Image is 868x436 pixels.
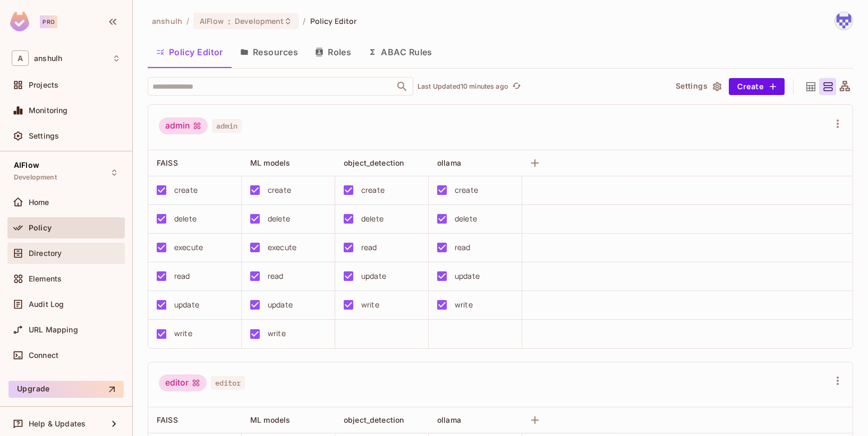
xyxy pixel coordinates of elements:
[455,242,471,253] div: read
[303,16,305,26] li: /
[29,81,58,89] span: Projects
[344,415,404,424] span: object_detection
[29,275,62,283] span: Elements
[174,328,192,339] div: write
[29,198,49,207] span: Home
[361,299,379,311] div: write
[29,300,64,309] span: Audit Log
[235,16,284,26] span: Development
[437,415,461,424] span: ollama
[29,249,62,258] span: Directory
[512,81,521,92] span: refresh
[671,78,725,95] button: Settings
[395,79,410,94] button: Open
[174,213,197,225] div: delete
[310,16,357,26] span: Policy Editor
[361,270,386,282] div: update
[508,80,523,93] span: Click to refresh data
[174,299,199,311] div: update
[157,158,178,167] span: FAISS
[174,270,190,282] div: read
[344,158,404,167] span: object_detection
[227,17,231,25] span: :
[418,82,508,91] p: Last Updated 10 minutes ago
[174,184,198,196] div: create
[200,16,224,26] span: AIFlow
[268,213,290,225] div: delete
[510,80,523,93] button: refresh
[455,213,477,225] div: delete
[159,374,207,391] div: editor
[157,415,178,424] span: FAISS
[29,106,68,115] span: Monitoring
[361,213,384,225] div: delete
[10,12,29,31] img: SReyMgAAAABJRU5ErkJggg==
[34,54,62,63] span: Workspace: anshulh
[14,161,39,169] span: AIFlow
[159,117,208,134] div: admin
[29,351,58,360] span: Connect
[40,15,57,28] div: Pro
[29,420,86,428] span: Help & Updates
[455,270,480,282] div: update
[148,39,232,65] button: Policy Editor
[212,119,242,133] span: admin
[268,184,291,196] div: create
[29,132,59,140] span: Settings
[232,39,307,65] button: Resources
[186,16,189,26] li: /
[152,16,182,26] span: the active workspace
[211,376,245,390] span: editor
[361,242,377,253] div: read
[268,242,296,253] div: execute
[250,158,290,167] span: ML models
[835,12,853,30] img: anshulh.work@gmail.com
[455,184,478,196] div: create
[174,242,203,253] div: execute
[8,381,124,398] button: Upgrade
[455,299,473,311] div: write
[250,415,290,424] span: ML models
[360,39,441,65] button: ABAC Rules
[268,270,284,282] div: read
[29,326,78,334] span: URL Mapping
[12,50,29,66] span: A
[29,224,52,232] span: Policy
[361,184,385,196] div: create
[307,39,360,65] button: Roles
[268,328,286,339] div: write
[268,299,293,311] div: update
[437,158,461,167] span: ollama
[729,78,785,95] button: Create
[14,173,57,182] span: Development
